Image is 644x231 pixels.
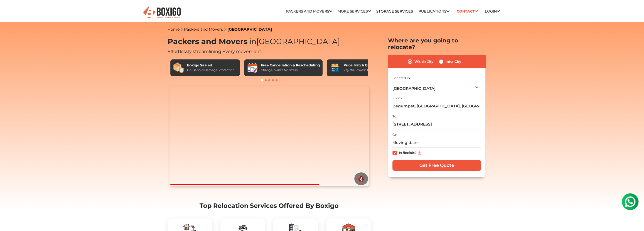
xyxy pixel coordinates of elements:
[247,62,258,73] img: Free Cancellation & Rescheduling
[414,58,433,65] label: Within City
[187,63,234,68] div: Boxigo Sealed
[392,160,481,171] input: Get Free Quote
[446,58,461,65] label: Inter City
[168,202,371,210] h2: Top Relocation Services Offered By Boxigo
[418,151,421,155] img: info
[392,138,481,148] input: Moving date
[247,37,340,46] span: [GEOGRAPHIC_DATA]
[184,27,223,32] a: Packers and Movers
[168,27,180,32] a: Home
[261,63,320,68] div: Free Cancellation & Rescheduling
[173,62,184,73] img: Boxigo Sealed
[485,9,500,13] a: Login
[388,37,485,50] h2: Where are you going to relocate?
[168,49,262,54] span: Effortlessly streamlining Every movement.
[187,68,234,73] div: Household Damage Protection
[142,6,181,19] img: Boxigo
[392,76,410,81] label: Located in
[354,172,368,185] button: 🔇
[249,37,256,46] span: in
[399,150,417,155] label: Is flexible?
[376,9,413,13] a: Storage Services
[227,27,272,32] a: [GEOGRAPHIC_DATA]
[343,68,386,73] div: Pay the lowest. Guaranteed!
[392,132,397,137] label: On
[343,63,386,68] div: Price Match Guarantee
[392,86,436,91] span: [GEOGRAPHIC_DATA]
[169,86,368,186] video: Your browser does not support the video tag.
[168,37,371,46] h1: Packers and Movers
[392,101,481,111] input: Select Building or Nearest Landmark
[455,7,480,16] a: Contact
[392,114,396,119] label: To
[286,9,332,13] a: Packers and Movers
[6,6,17,17] img: whatsapp-icon.svg
[392,119,481,129] input: Select Building or Nearest Landmark
[330,62,341,73] img: Price Match Guarantee
[338,9,371,13] a: More services
[261,68,320,73] div: Change plans? No stress!
[392,96,402,101] label: From
[419,9,449,13] a: Publications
